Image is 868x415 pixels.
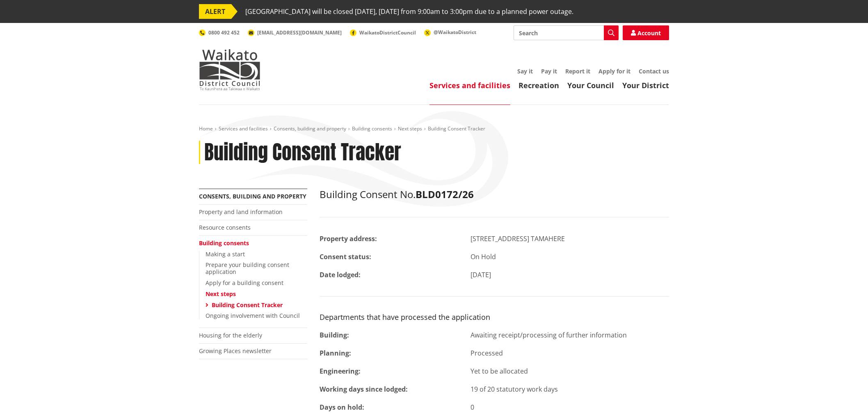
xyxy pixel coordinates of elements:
div: [DATE] [464,270,676,280]
a: Recreation [519,80,559,90]
strong: Building: [320,331,349,340]
a: Contact us [639,67,669,75]
a: Consents, building and property [199,192,306,200]
div: Awaiting receipt/processing of further information [464,330,676,340]
h1: Building Consent Tracker [204,141,401,164]
span: WaikatoDistrictCouncil [359,29,416,36]
a: Report it [565,67,590,75]
a: Consents, building and property [274,125,346,132]
a: Resource consents [199,223,251,231]
a: Building consents [199,239,249,247]
a: @WaikatoDistrict [424,29,476,36]
a: Building Consent Tracker [212,301,283,309]
a: WaikatoDistrictCouncil [350,29,416,36]
a: Services and facilities [219,125,268,132]
input: Search input [514,25,619,40]
strong: BLD0172/26 [416,187,474,201]
a: Building consents [352,125,392,132]
a: Growing Places newsletter [199,347,272,355]
a: Pay it [541,67,557,75]
a: Property and land information [199,208,283,216]
span: [GEOGRAPHIC_DATA] will be closed [DATE], [DATE] from 9:00am to 3:00pm due to a planned power outage. [245,4,573,19]
div: Processed [464,348,676,358]
a: Your District [622,80,669,90]
a: Home [199,125,213,132]
img: Waikato District Council - Te Kaunihera aa Takiwaa o Waikato [199,49,260,90]
strong: Days on hold: [320,403,364,412]
span: 0800 492 452 [208,29,240,36]
div: On Hold [464,252,676,262]
div: Yet to be allocated [464,366,676,376]
a: 0800 492 452 [199,29,240,36]
strong: Engineering: [320,367,361,376]
a: Services and facilities [429,80,510,90]
div: 19 of 20 statutory work days [464,384,676,394]
a: Prepare your building consent application [206,261,289,276]
a: [EMAIL_ADDRESS][DOMAIN_NAME] [248,29,342,36]
strong: Working days since lodged: [320,385,408,394]
span: ALERT [199,4,231,19]
a: Say it [517,67,533,75]
strong: Consent status: [320,252,371,261]
h2: Building Consent No. [320,189,669,201]
a: Apply for a building consent [206,279,283,287]
span: Building Consent Tracker [428,125,485,132]
a: Next steps [398,125,422,132]
a: Housing for the elderly [199,331,262,339]
strong: Planning: [320,349,351,358]
div: [STREET_ADDRESS] TAMAHERE [464,234,676,244]
strong: Date lodged: [320,270,361,279]
a: Ongoing involvement with Council [206,312,300,319]
span: [EMAIL_ADDRESS][DOMAIN_NAME] [257,29,342,36]
h3: Departments that have processed the application [320,313,669,322]
span: @WaikatoDistrict [434,29,476,36]
a: Account [623,25,669,40]
strong: Property address: [320,234,377,243]
nav: breadcrumb [199,125,669,132]
a: Your Council [567,80,614,90]
a: Apply for it [598,67,630,75]
a: Next steps [206,290,236,298]
a: Making a start [206,250,245,258]
div: 0 [464,402,676,412]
